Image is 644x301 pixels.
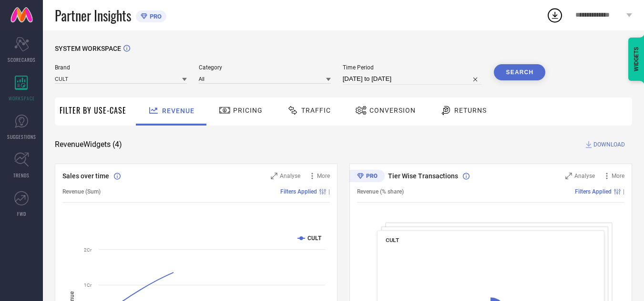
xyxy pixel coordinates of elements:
[546,7,563,24] div: Open download list
[84,282,92,288] text: 1Cr
[162,107,194,115] span: Revenue
[343,64,482,71] span: Time Period
[565,173,572,179] svg: Zoom
[343,73,482,85] input: Select time period
[307,235,322,242] text: CULT
[280,173,300,179] span: Analyse
[574,173,595,179] span: Analyse
[55,64,187,71] span: Brand
[17,210,26,217] span: FWD
[55,45,121,52] span: SYSTEM WORKSPACE
[454,107,487,114] span: Returns
[623,188,624,195] span: |
[147,13,162,20] span: PRO
[301,107,331,114] span: Traffic
[55,140,122,149] span: Revenue Widgets ( 4 )
[388,172,458,180] span: Tier Wise Transactions
[280,188,317,195] span: Filters Applied
[271,173,277,179] svg: Zoom
[8,56,36,63] span: SCORECARDS
[328,188,330,195] span: |
[62,188,101,195] span: Revenue (Sum)
[494,64,545,80] button: Search
[575,188,612,195] span: Filters Applied
[62,172,109,180] span: Sales over time
[317,173,330,179] span: More
[55,6,131,25] span: Partner Insights
[386,237,399,243] span: CULT
[9,95,35,102] span: WORKSPACE
[369,107,416,114] span: Conversion
[60,105,126,116] span: Filter By Use-Case
[593,140,625,149] span: DOWNLOAD
[7,133,36,140] span: SUGGESTIONS
[357,188,404,195] span: Revenue (% share)
[199,64,331,71] span: Category
[13,172,30,179] span: TRENDS
[233,107,263,114] span: Pricing
[84,247,92,252] text: 2Cr
[612,173,624,179] span: More
[349,170,385,184] div: Premium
